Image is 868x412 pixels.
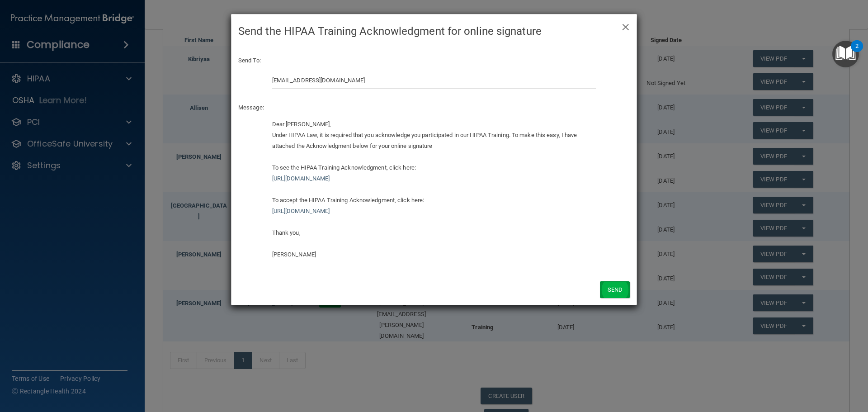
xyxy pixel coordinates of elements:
[238,55,630,66] p: Send To:
[832,41,859,67] button: Open Resource Center, 2 new notifications
[272,72,596,89] input: Email Address
[238,102,630,113] p: Message:
[272,208,330,214] a: [URL][DOMAIN_NAME]
[272,119,596,260] div: Dear [PERSON_NAME], Under HIPAA Law, it is required that you acknowledge you participated in our ...
[238,21,630,41] h4: Send the HIPAA Training Acknowledgment for online signature
[600,281,630,298] button: Send
[855,46,859,58] div: 2
[272,175,330,182] a: [URL][DOMAIN_NAME]
[622,17,630,35] span: ×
